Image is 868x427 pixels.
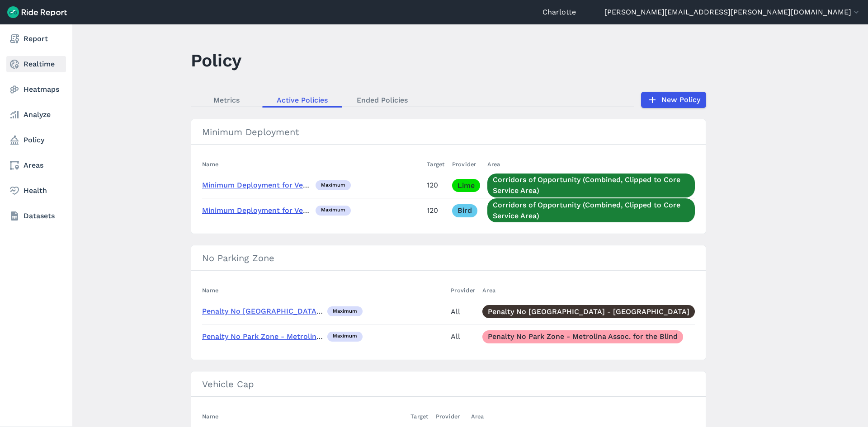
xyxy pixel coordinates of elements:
[452,179,480,192] a: Lime
[191,93,262,107] a: Metrics
[202,282,447,299] th: Name
[487,174,695,197] a: Corridors of Opportunity (Combined, Clipped to Core Service Area)
[6,208,66,224] a: Datasets
[6,31,66,47] a: Report
[407,408,432,425] th: Target
[542,7,576,18] a: Charlotte
[641,92,706,108] a: New Policy
[6,183,66,199] a: Health
[202,332,392,341] a: Penalty No Park Zone - Metrolina Assoc. for the Blind
[487,198,695,222] a: Corridors of Opportunity (Combined, Clipped to Core Service Area)
[6,107,66,123] a: Analyze
[262,93,342,107] a: Active Policies
[432,408,467,425] th: Provider
[479,282,695,299] th: Area
[6,157,66,174] a: Areas
[6,56,66,72] a: Realtime
[191,119,706,145] h3: Minimum Deployment
[342,93,422,107] a: Ended Policies
[451,305,475,318] div: All
[191,245,706,271] h3: No Parking Zone
[467,408,695,425] th: Area
[482,330,683,343] a: Penalty No Park Zone - Metrolina Assoc. for the Blind
[327,306,363,316] div: maximum
[482,305,695,318] a: Penalty No [GEOGRAPHIC_DATA] - [GEOGRAPHIC_DATA]
[316,180,351,190] div: maximum
[452,204,477,217] a: Bird
[423,198,448,223] td: 120
[202,155,423,173] th: Name
[423,155,448,173] th: Target
[6,81,66,98] a: Heatmaps
[604,7,861,18] button: [PERSON_NAME][EMAIL_ADDRESS][PERSON_NAME][DOMAIN_NAME]
[202,307,404,315] a: Penalty No [GEOGRAPHIC_DATA] - [GEOGRAPHIC_DATA]
[202,408,407,425] th: Name
[423,173,448,198] td: 120
[316,206,351,216] div: maximum
[202,181,380,189] a: Minimum Deployment for Vehicles in Equity Zones
[448,155,484,173] th: Provider
[202,206,380,215] a: Minimum Deployment for Vehicles in Equity Zones
[327,332,363,342] div: maximum
[451,330,475,343] div: All
[191,48,241,73] h1: Policy
[7,6,67,18] img: Ride Report
[447,282,479,299] th: Provider
[6,132,66,148] a: Policy
[484,155,695,173] th: Area
[191,371,706,397] h3: Vehicle Cap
